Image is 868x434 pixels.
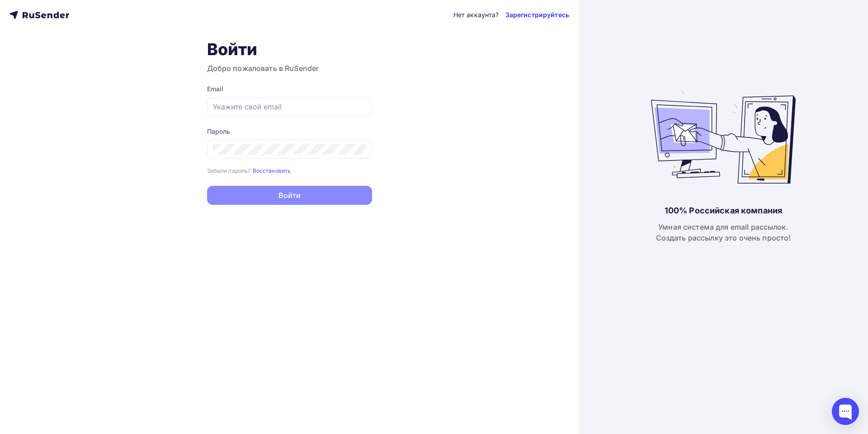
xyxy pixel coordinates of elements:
[665,205,782,216] div: 100% Российская компания
[505,10,569,19] a: Зарегистрируйтесь
[207,85,372,94] div: Email
[207,167,251,174] small: Забыли пароль?
[656,222,791,243] div: Умная система для email рассылок. Создать рассылку это очень просто!
[207,39,372,59] h1: Войти
[253,166,291,174] a: Восстановить
[207,127,372,136] div: Пароль
[253,167,291,174] small: Восстановить
[207,186,372,205] button: Войти
[453,10,499,19] div: Нет аккаунта?
[213,101,366,112] input: Укажите свой email
[207,63,372,74] h3: Добро пожаловать в RuSender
